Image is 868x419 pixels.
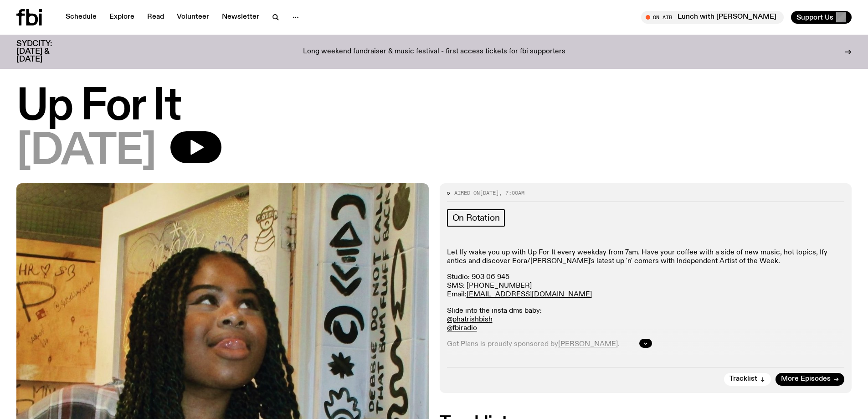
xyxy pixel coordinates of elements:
span: Aired on [454,189,480,197]
p: Let Ify wake you up with Up For It every weekday from 7am. Have your coffee with a side of new mu... [447,248,845,266]
span: More Episodes [781,376,831,383]
h1: Up For It [16,87,852,128]
span: Tracklist [729,376,757,383]
button: Support Us [791,11,852,24]
p: Slide into the insta dms baby: [447,307,845,333]
button: On AirLunch with [PERSON_NAME] [641,11,784,24]
p: Studio: 903 06 945 SMS: [PHONE_NUMBER] Email: [447,273,845,300]
a: Newsletter [216,11,265,24]
a: @phatrishbish [447,316,493,323]
h3: SYDCITY: [DATE] & [DATE] [16,40,75,63]
a: Explore [104,11,140,24]
span: [DATE] [16,131,156,172]
span: , 7:00am [499,189,524,197]
a: On Rotation [447,209,505,227]
p: Long weekend fundraiser & music festival - first access tickets for fbi supporters [303,48,565,56]
a: @fbiradio [447,325,477,332]
a: Read [142,11,169,24]
span: [DATE] [480,189,499,197]
a: Volunteer [171,11,215,24]
span: On Rotation [452,213,500,223]
a: [EMAIL_ADDRESS][DOMAIN_NAME] [467,291,592,298]
a: More Episodes [776,373,844,386]
a: Schedule [60,11,102,24]
button: Tracklist [724,373,771,386]
span: Support Us [796,13,833,21]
